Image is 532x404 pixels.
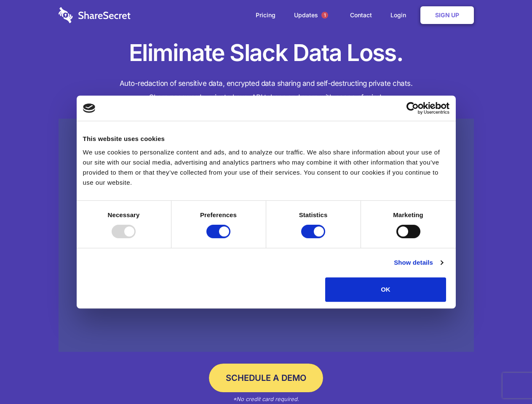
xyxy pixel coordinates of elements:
div: We use cookies to personalize content and ads, and to analyze our traffic. We also share informat... [83,147,449,188]
strong: Marketing [393,211,423,218]
span: 1 [321,12,328,19]
h4: Auto-redaction of sensitive data, encrypted data sharing and self-destructing private chats. Shar... [59,77,474,104]
a: Contact [342,2,380,28]
img: logo [83,104,96,113]
div: This website uses cookies [83,134,449,144]
a: Schedule a Demo [209,364,323,392]
strong: Necessary [108,211,140,218]
a: Login [382,2,419,28]
h1: Eliminate Slack Data Loss. [59,38,474,68]
a: Wistia video thumbnail [59,119,474,352]
img: logo-wordmark-white-trans-d4663122ce5f474addd5e946df7df03e33cb6a1c49d2221995e7729f52c070b2.svg [59,7,131,23]
button: OK [325,277,446,302]
em: *No credit card required. [233,396,299,402]
strong: Preferences [200,211,237,218]
a: Pricing [247,2,284,28]
a: Usercentrics Cookiebot - opens in a new window [376,102,449,114]
a: Show details [394,258,443,268]
a: Sign Up [420,6,474,24]
strong: Statistics [299,211,328,218]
